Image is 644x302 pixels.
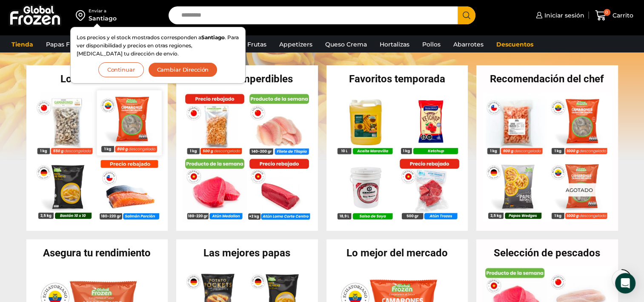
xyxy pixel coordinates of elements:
[326,74,468,84] h2: Favoritos temporada
[449,36,488,52] a: Abarrotes
[326,248,468,258] h2: Lo mejor del mercado
[89,8,117,14] div: Enviar a
[26,248,168,258] h2: Asegura tu rendimiento
[148,62,218,77] button: Cambiar Dirección
[26,74,168,84] h2: Lo más vendido
[176,74,318,84] h2: Ofertas imperdibles
[98,62,144,77] button: Continuar
[604,9,610,16] span: 0
[201,34,225,41] strong: Santiago
[77,33,239,58] p: Los precios y el stock mostrados corresponden a . Para ver disponibilidad y precios en otras regi...
[610,11,633,20] span: Carrito
[593,6,635,26] a: 0 Carrito
[42,36,87,52] a: Papas Fritas
[458,6,475,24] button: Search button
[534,7,584,24] a: Iniciar sesión
[176,248,318,258] h2: Las mejores papas
[7,36,37,52] a: Tienda
[321,36,371,52] a: Queso Crema
[76,8,89,23] img: address-field-icon.svg
[375,36,414,52] a: Hortalizas
[542,11,584,20] span: Iniciar sesión
[476,248,618,258] h2: Selección de pescados
[615,273,635,293] div: Open Intercom Messenger
[418,36,445,52] a: Pollos
[89,14,117,23] div: Santiago
[476,74,618,84] h2: Recomendación del chef
[560,183,599,197] p: Agotado
[492,36,538,52] a: Descuentos
[275,36,317,52] a: Appetizers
